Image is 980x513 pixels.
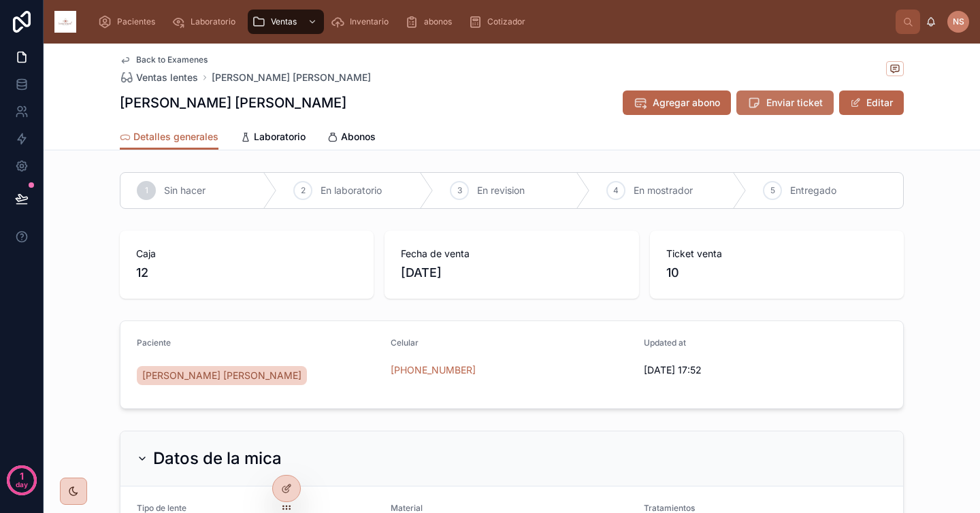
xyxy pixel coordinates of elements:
[487,16,525,27] span: Cotizador
[136,263,357,282] span: 12
[391,337,419,348] span: Celular
[120,93,346,112] h1: [PERSON_NAME] [PERSON_NAME]
[87,7,896,37] div: scrollable content
[191,16,235,27] span: Laboratorio
[401,10,461,34] a: abonos
[136,54,208,65] span: Back to Examenes
[145,185,148,196] span: 1
[644,503,695,513] span: Tratamientos
[54,11,76,33] img: App logo
[142,369,301,382] span: [PERSON_NAME] [PERSON_NAME]
[613,185,619,196] span: 4
[644,337,686,348] span: Updated at
[16,475,28,494] p: day
[120,125,218,150] a: Detalles generales
[391,363,476,377] a: [PHONE_NUMBER]
[401,263,622,282] span: [DATE]
[164,184,206,197] span: Sin hacer
[839,90,904,115] button: Editar
[327,125,376,152] a: Abonos
[424,16,452,27] span: abonos
[248,10,324,34] a: Ventas
[644,363,887,377] span: [DATE] 17:52
[20,469,24,483] p: 1
[391,503,423,513] span: Material
[137,337,171,348] span: Paciente
[137,366,307,385] a: [PERSON_NAME] [PERSON_NAME]
[457,185,462,196] span: 3
[137,503,186,513] span: Tipo de lente
[770,185,775,196] span: 5
[401,247,622,261] span: Fecha de venta
[117,16,155,27] span: Pacientes
[350,16,389,27] span: Inventario
[212,71,371,84] a: [PERSON_NAME] [PERSON_NAME]
[953,16,964,27] span: NS
[240,125,306,152] a: Laboratorio
[321,184,382,197] span: En laboratorio
[653,96,720,110] span: Agregar abono
[271,16,297,27] span: Ventas
[133,130,218,144] span: Detalles generales
[327,10,398,34] a: Inventario
[136,247,357,261] span: Caja
[301,185,306,196] span: 2
[94,10,165,34] a: Pacientes
[120,71,198,84] a: Ventas lentes
[120,54,208,65] a: Back to Examenes
[477,184,525,197] span: En revision
[666,247,887,261] span: Ticket venta
[254,130,306,144] span: Laboratorio
[136,71,198,84] span: Ventas lentes
[736,90,834,115] button: Enviar ticket
[153,448,282,469] h2: Datos de la mica
[167,10,245,34] a: Laboratorio
[623,90,731,115] button: Agregar abono
[341,130,376,144] span: Abonos
[666,263,887,282] span: 10
[464,10,535,34] a: Cotizador
[634,184,693,197] span: En mostrador
[790,184,836,197] span: Entregado
[766,96,823,110] span: Enviar ticket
